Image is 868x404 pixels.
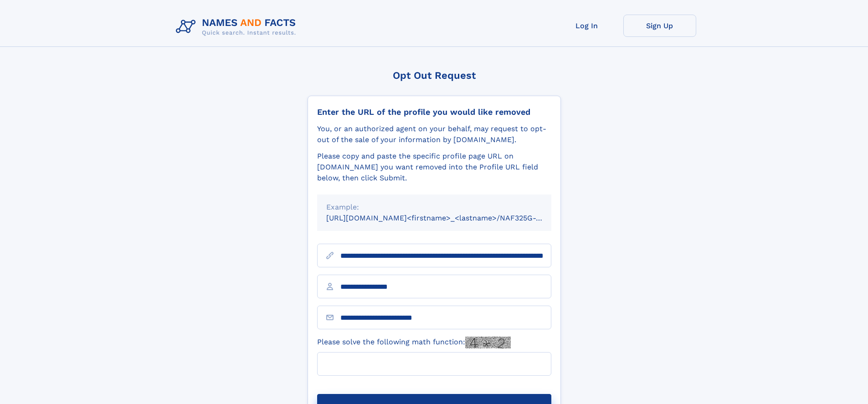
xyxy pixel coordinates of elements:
small: [URL][DOMAIN_NAME]<firstname>_<lastname>/NAF325G-xxxxxxxx [326,214,569,222]
label: Please solve the following math function: [317,337,511,348]
div: Opt Out Request [308,70,561,81]
div: Please copy and paste the specific profile page URL on [DOMAIN_NAME] you want removed into the Pr... [317,151,551,184]
div: Example: [326,202,542,213]
div: Enter the URL of the profile you would like removed [317,107,551,117]
div: You, or an authorized agent on your behalf, may request to opt-out of the sale of your informatio... [317,123,551,145]
a: Sign Up [623,15,696,37]
a: Log In [550,15,623,37]
img: Logo Names and Facts [172,15,303,39]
